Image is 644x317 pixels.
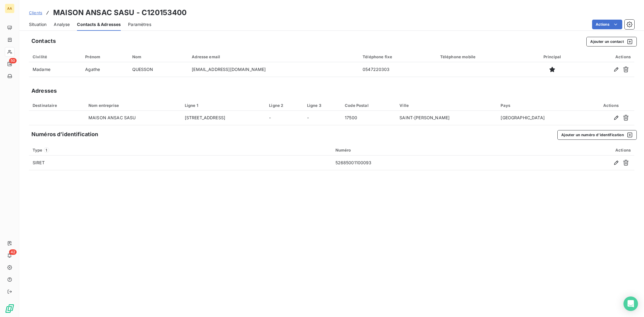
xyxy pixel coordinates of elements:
[440,54,523,59] div: Téléphone mobile
[33,103,81,108] div: Destinataire
[31,37,56,45] h5: Contacts
[501,103,584,108] div: Pays
[523,148,631,152] div: Actions
[341,111,396,125] td: 17500
[192,54,355,59] div: Adresse email
[85,54,125,59] div: Prénom
[9,58,17,63] span: 50
[396,111,497,125] td: SAINT-[PERSON_NAME]
[557,130,637,140] button: Ajouter un numéro d’identification
[5,304,14,313] img: Logo LeanPay
[128,21,151,27] span: Paramètres
[185,103,262,108] div: Ligne 1
[29,10,42,16] a: Clients
[85,111,181,125] td: MAISON ANSAC SASU
[53,7,187,18] h3: MAISON ANSAC SASU - C120153400
[88,103,178,108] div: Nom entreprise
[181,111,266,125] td: [STREET_ADDRESS]
[31,130,98,139] h5: Numéros d’identification
[29,21,46,27] span: Situation
[33,54,78,59] div: Civilité
[359,62,437,77] td: 0547220303
[332,155,520,170] td: 52685001100093
[77,21,121,27] span: Contacts & Adresses
[592,20,622,29] button: Actions
[29,62,82,77] td: Madame
[82,62,128,77] td: Agathe
[582,54,631,59] div: Actions
[586,37,637,46] button: Ajouter un contact
[591,103,631,108] div: Actions
[623,296,638,311] div: Open Intercom Messenger
[29,10,42,15] span: Clients
[188,62,359,77] td: [EMAIL_ADDRESS][DOMAIN_NAME]
[345,103,392,108] div: Code Postal
[269,103,300,108] div: Ligne 2
[5,4,14,13] div: AA
[399,103,493,108] div: Ville
[363,54,433,59] div: Téléphone fixe
[31,87,57,95] h5: Adresses
[9,249,17,255] span: 42
[33,147,328,153] div: Type
[497,111,587,125] td: [GEOGRAPHIC_DATA]
[265,111,303,125] td: -
[303,111,341,125] td: -
[54,21,70,27] span: Analyse
[29,155,332,170] td: SIRET
[129,62,188,77] td: QUESSON
[44,147,49,153] span: 1
[335,148,516,152] div: Numéro
[132,54,185,59] div: Nom
[530,54,575,59] div: Principal
[307,103,338,108] div: Ligne 3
